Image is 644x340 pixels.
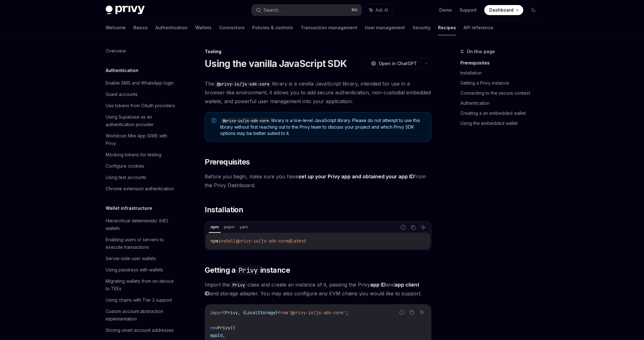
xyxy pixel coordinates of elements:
[106,255,156,262] div: Server-side user wallets
[106,47,126,55] div: Overview
[101,111,181,130] a: Using Supabase as an authentication provider
[205,79,431,106] span: The library is a vanilla JavaScript library, intended for use in a browser-like environment, it a...
[205,205,243,215] span: Installation
[106,308,177,323] div: Custom account abstraction implementation
[106,266,163,274] div: Using passkeys with wallets
[101,149,181,160] a: Mocking tokens for testing
[210,332,223,338] span: appId
[106,132,177,147] div: Worldcoin Mini App SIWE with Privy
[106,113,177,128] div: Using Supabase as an authentication provider
[101,172,181,183] a: Using test accounts
[467,48,495,55] span: On this page
[195,20,212,35] a: Wallets
[106,67,138,74] h5: Authentication
[298,173,414,180] a: set up your Privy app and obtained your app ID
[365,4,392,16] button: Ask AI
[418,308,426,316] button: Ask AI
[101,89,181,100] a: Guest accounts
[205,48,431,55] div: Tooling
[106,326,174,334] div: Storing smart account addresses
[365,20,405,35] a: User management
[225,310,238,315] span: Privy
[419,223,427,231] button: Ask AI
[370,281,386,288] strong: app ID
[275,310,278,315] span: }
[460,78,543,88] a: Getting a Privy instance
[205,172,431,190] span: Before you begin, make sure you have from the Privy Dashboard.
[464,20,493,35] a: API reference
[252,20,293,35] a: Policies & controls
[101,234,181,253] a: Enabling users or servers to execute transactions
[106,185,174,192] div: Chrome extension authentication
[101,264,181,276] a: Using passkeys with wallets
[205,58,347,69] h1: Using the vanilla JavaScript SDK
[155,20,188,35] a: Authentication
[101,160,181,172] a: Configure cookies
[210,325,218,331] span: new
[439,7,452,13] a: Demo
[210,310,225,315] span: import
[211,118,216,123] svg: Note
[101,215,181,234] a: Hierarchical deterministic (HD) wallets
[236,238,306,244] span: @privy-io/js-sdk-core@latest
[220,117,425,137] span: library is a low-level JavaScript library. Please do not attempt to use this library without firs...
[101,253,181,264] a: Server-side user wallets
[101,325,181,336] a: Storing smart account addresses
[236,265,260,275] code: Privy
[106,236,177,251] div: Enabling users or servers to execute transactions
[101,183,181,194] a: Chrome extension authentication
[398,308,406,316] button: Report incorrect code
[219,20,245,35] a: Connectors
[101,276,181,294] a: Migrating wallets from on-device to TEEs
[399,223,407,231] button: Report incorrect code
[214,81,272,87] code: @privy-io/js-sdk-core
[211,238,218,244] span: npm
[106,162,144,170] div: Configure cookies
[106,204,152,212] h5: Wallet infrastructure
[106,79,174,87] div: Enable SMS and WhatsApp login
[106,217,177,232] div: Hierarchical deterministic (HD) wallets
[230,281,247,288] code: Privy
[209,223,221,231] div: npm
[301,20,357,35] a: Transaction management
[288,310,346,315] span: '@privy-io/js-sdk-core'
[413,20,430,35] a: Security
[106,151,161,159] div: Mocking tokens for testing
[218,238,236,244] span: install
[528,5,538,15] button: Toggle dark mode
[106,174,146,181] div: Using test accounts
[106,277,177,293] div: Migrating wallets from on-device to TEEs
[222,223,236,231] div: pnpm
[367,58,421,69] button: Open in ChatGPT
[346,310,348,315] span: ;
[351,8,358,13] span: ⌘ K
[220,118,271,124] code: @privy-io/js-sdk-core
[106,102,175,109] div: Use tokens from OAuth providers
[484,5,523,15] a: Dashboard
[460,108,543,118] a: Creating a an embedded wallet
[238,310,245,315] span: , {
[101,306,181,325] a: Custom account abstraction implementation
[278,310,288,315] span: from
[101,130,181,149] a: Worldcoin Mini App SIWE with Privy
[218,325,230,331] span: Privy
[205,280,431,298] span: Import the class and create an instance of it, passing the Privy and and storage adapter. You may...
[106,6,145,14] img: dark logo
[106,296,172,304] div: Using chains with Tier 2 support
[106,20,126,35] a: Welcome
[205,157,250,167] span: Prerequisites
[460,118,543,128] a: Using the embedded wallet
[460,98,543,108] a: Authentication
[438,20,456,35] a: Recipes
[375,7,388,13] span: Ask AI
[460,88,543,98] a: Connecting to the secure context
[489,7,514,13] span: Dashboard
[230,325,235,331] span: ({
[101,294,181,306] a: Using chains with Tier 2 support
[106,91,138,98] div: Guest accounts
[460,68,543,78] a: Installation
[238,223,250,231] div: yarn
[379,60,417,67] span: Open in ChatGPT
[409,223,417,231] button: Copy the contents from the code block
[223,332,225,338] span: ,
